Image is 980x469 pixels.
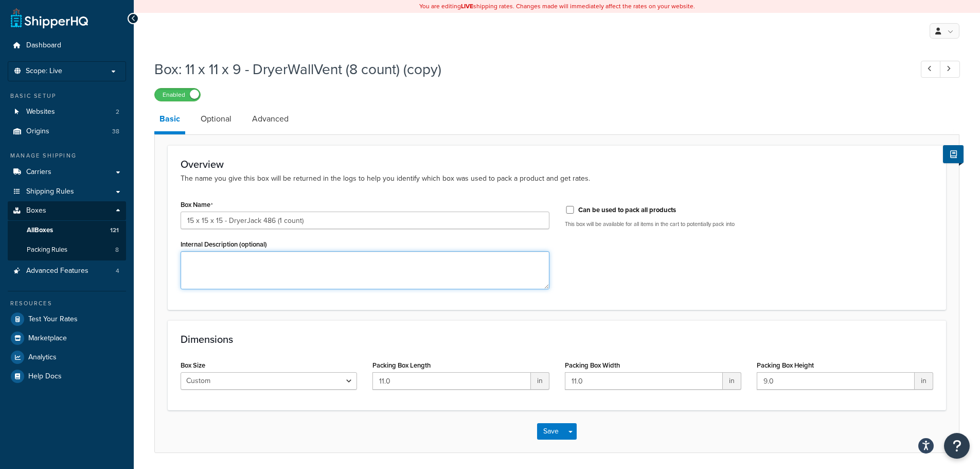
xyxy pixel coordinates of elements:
div: Resources [8,299,126,308]
a: Packing Rules8 [8,240,126,259]
button: Open Resource Center [944,433,970,459]
li: Origins [8,122,126,141]
a: Carriers [8,163,126,182]
label: Enabled [155,89,200,101]
a: Optional [195,107,237,131]
p: This box will be available for all items in the cart to potentially pack into [565,220,934,228]
span: Packing Rules [27,246,67,254]
a: Origins38 [8,122,126,141]
h3: Overview [181,159,933,170]
label: Box Name [181,201,213,209]
a: Websites2 [8,102,126,121]
span: Help Docs [28,372,62,381]
span: 38 [112,127,119,136]
span: Test Your Rates [28,315,78,324]
p: The name you give this box will be returned in the logs to help you identify which box was used t... [181,173,933,184]
a: Help Docs [8,367,126,386]
span: 2 [116,108,119,116]
a: Previous Record [921,61,941,78]
span: in [915,372,933,390]
span: Shipping Rules [26,187,74,196]
a: Advanced Features4 [8,262,126,281]
li: Websites [8,102,126,121]
span: Carriers [26,168,51,177]
a: AllBoxes121 [8,221,126,240]
span: Advanced Features [26,267,88,275]
a: Dashboard [8,36,126,55]
span: Origins [26,127,49,136]
button: Save [537,423,565,440]
h1: Box: 11 x 11 x 9 - DryerWallVent (8 count) (copy) [154,59,902,79]
span: 8 [115,246,119,254]
a: Analytics [8,348,126,367]
span: Dashboard [26,41,61,50]
label: Can be used to pack all products [578,205,676,215]
span: 121 [110,226,119,235]
span: Scope: Live [26,67,62,76]
span: in [531,372,549,390]
a: Advanced [247,107,294,131]
span: Boxes [26,206,46,215]
label: Packing Box Length [372,361,431,369]
li: Advanced Features [8,262,126,281]
li: Boxes [8,201,126,260]
a: Shipping Rules [8,182,126,201]
div: Manage Shipping [8,151,126,160]
span: Marketplace [28,334,67,343]
span: in [723,372,741,390]
a: Marketplace [8,329,126,348]
a: Test Your Rates [8,310,126,328]
li: Packing Rules [8,240,126,259]
a: Next Record [940,61,960,78]
span: 4 [116,267,119,275]
b: LIVE [461,2,473,11]
button: Show Help Docs [943,145,964,163]
span: Analytics [28,353,57,362]
a: Boxes [8,201,126,220]
span: All Boxes [27,226,53,235]
label: Packing Box Height [757,361,814,369]
a: Basic [154,107,185,134]
label: Box Size [181,361,205,369]
h3: Dimensions [181,334,933,345]
span: Websites [26,108,55,116]
label: Internal Description (optional) [181,240,267,248]
label: Packing Box Width [565,361,620,369]
div: Basic Setup [8,92,126,100]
